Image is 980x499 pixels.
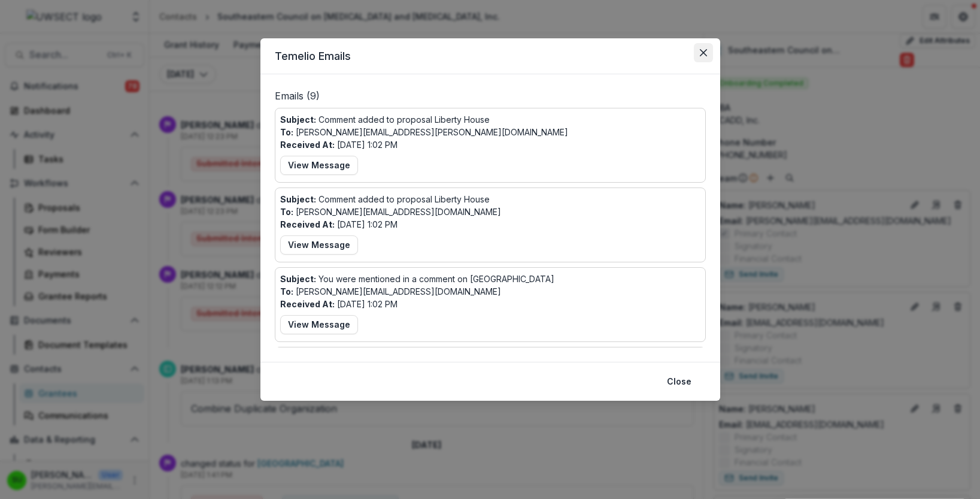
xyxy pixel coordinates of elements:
[280,299,335,309] b: Received At:
[660,372,699,391] button: Close
[280,274,316,284] b: Subject:
[280,218,398,231] p: [DATE] 1:02 PM
[280,113,490,126] p: Comment added to proposal Liberty House
[280,138,398,151] p: [DATE] 1:02 PM
[260,38,720,74] header: Temelio Emails
[280,205,501,218] p: [PERSON_NAME][EMAIL_ADDRESS][DOMAIN_NAME]
[280,114,316,125] b: Subject:
[280,235,358,255] button: View Message
[280,194,316,204] b: Subject:
[280,219,335,229] b: Received At:
[275,89,706,108] p: Emails ( 9 )
[280,285,501,298] p: [PERSON_NAME][EMAIL_ADDRESS][DOMAIN_NAME]
[694,43,713,62] button: Close
[280,315,358,334] button: View Message
[280,126,568,138] p: [PERSON_NAME][EMAIL_ADDRESS][PERSON_NAME][DOMAIN_NAME]
[280,127,293,137] b: To:
[280,286,293,297] b: To:
[280,193,490,205] p: Comment added to proposal Liberty House
[280,273,554,285] p: You were mentioned in a comment on [GEOGRAPHIC_DATA]
[280,140,335,150] b: Received At:
[280,298,398,310] p: [DATE] 1:02 PM
[280,156,358,175] button: View Message
[280,207,293,217] b: To:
